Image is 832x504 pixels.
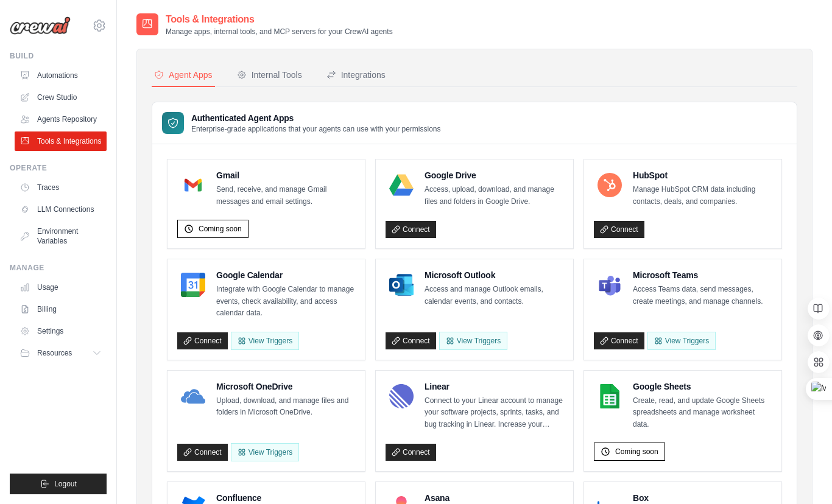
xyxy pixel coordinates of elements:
[234,64,305,87] button: Internal Tools
[181,173,205,197] img: Gmail Logo
[231,443,299,461] : View Triggers
[237,69,302,81] div: Internal Tools
[324,64,388,87] button: Integrations
[615,447,658,457] span: Coming soon
[216,380,355,393] h4: Microsoft OneDrive
[166,27,393,37] p: Manage apps, internal tools, and MCP servers for your CrewAI agents
[177,332,228,349] a: Connect
[598,173,622,197] img: HubSpot Logo
[15,178,107,197] a: Traces
[15,343,107,363] button: Resources
[216,492,355,504] h4: Confluence
[425,184,563,208] p: Access, upload, download, and manage files and folders in Google Drive.
[386,444,436,461] a: Connect
[199,224,242,234] span: Coming soon
[54,479,77,489] span: Logout
[594,221,644,238] a: Connect
[633,395,772,431] p: Create, read, and update Google Sheets spreadsheets and manage worksheet data.
[425,380,563,393] h4: Linear
[633,269,772,281] h4: Microsoft Teams
[15,88,107,107] a: Crew Studio
[598,273,622,297] img: Microsoft Teams Logo
[389,384,414,408] img: Linear Logo
[15,299,107,319] a: Billing
[425,395,563,431] p: Connect to your Linear account to manage your software projects, sprints, tasks, and bug tracking...
[177,444,228,461] a: Connect
[326,69,386,81] div: Integrations
[216,184,355,208] p: Send, receive, and manage Gmail messages and email settings.
[37,348,72,358] span: Resources
[15,110,107,129] a: Agents Repository
[10,51,107,61] div: Build
[633,380,772,393] h4: Google Sheets
[15,200,107,219] a: LLM Connections
[594,332,644,349] a: Connect
[633,492,772,504] h4: Box
[389,273,414,297] img: Microsoft Outlook Logo
[166,12,393,27] h2: Tools & Integrations
[216,169,355,181] h4: Gmail
[15,222,107,251] a: Environment Variables
[10,263,107,273] div: Manage
[647,332,716,350] : View Triggers
[216,284,355,320] p: Integrate with Google Calendar to manage events, check availability, and access calendar data.
[598,384,622,408] img: Google Sheets Logo
[10,474,107,494] button: Logout
[425,492,563,504] h4: Asana
[191,124,441,134] p: Enterprise-grade applications that your agents can use with your permissions
[181,384,205,408] img: Microsoft OneDrive Logo
[154,69,213,81] div: Agent Apps
[152,64,215,87] button: Agent Apps
[15,278,107,297] a: Usage
[633,184,772,208] p: Manage HubSpot CRM data including contacts, deals, and companies.
[216,269,355,281] h4: Google Calendar
[633,169,772,181] h4: HubSpot
[10,16,71,35] img: Logo
[425,169,563,181] h4: Google Drive
[386,221,436,238] a: Connect
[15,321,107,341] a: Settings
[15,66,107,85] a: Automations
[10,163,107,173] div: Operate
[216,395,355,419] p: Upload, download, and manage files and folders in Microsoft OneDrive.
[181,273,205,297] img: Google Calendar Logo
[633,284,772,307] p: Access Teams data, send messages, create meetings, and manage channels.
[191,112,441,124] h3: Authenticated Agent Apps
[15,131,107,151] a: Tools & Integrations
[439,332,507,350] : View Triggers
[231,332,299,350] button: View Triggers
[425,269,563,281] h4: Microsoft Outlook
[386,332,436,349] a: Connect
[389,173,414,197] img: Google Drive Logo
[425,284,563,307] p: Access and manage Outlook emails, calendar events, and contacts.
